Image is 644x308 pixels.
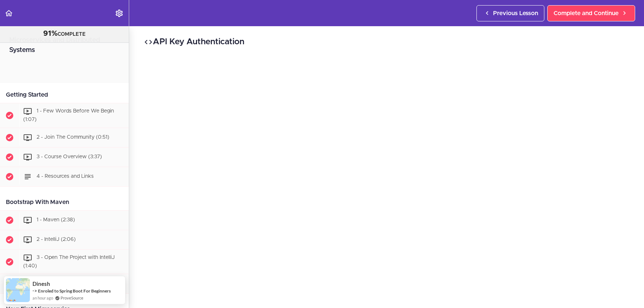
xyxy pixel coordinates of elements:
img: provesource social proof notification image [6,278,30,302]
span: 2 - Join The Community (0:51) [37,135,109,140]
span: 3 - Course Overview (3:37) [37,154,102,159]
a: Complete and Continue [547,5,635,21]
span: 1 - Few Words Before We Begin (1:07) [23,108,114,122]
svg: Settings Menu [115,9,124,18]
span: Dinesh [32,281,50,287]
span: Complete and Continue [554,9,619,18]
a: Previous Lesson [476,5,544,21]
span: 2 - IntelliJ (2:06) [37,237,76,242]
span: Previous Lesson [493,9,538,18]
span: 4 - Resources and Links [37,174,94,179]
span: 1 - Maven (2:38) [37,217,75,222]
span: 91% [43,30,58,37]
svg: Back to course curriculum [4,9,13,18]
span: an hour ago [32,295,53,301]
h2: API Key Authentication [144,36,629,48]
span: 3 - Open The Project with IntelliJ (1:40) [23,255,115,269]
a: ProveSource [61,295,83,301]
div: COMPLETE [9,29,120,39]
a: Enroled to Spring Boot For Beginners [38,288,111,294]
span: -> [32,288,37,294]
